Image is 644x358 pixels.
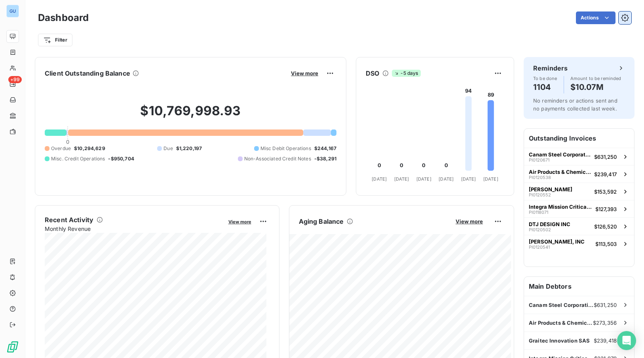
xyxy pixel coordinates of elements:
tspan: [DATE] [483,176,498,182]
button: Actions [576,11,616,24]
span: 0 [66,139,69,145]
h6: Recent Activity [45,215,93,225]
img: Logo LeanPay [6,341,19,353]
span: $153,592 [594,189,617,195]
span: PI0118071 [529,210,548,215]
button: Filter [38,34,72,46]
span: View more [228,219,251,225]
span: $244,167 [314,145,336,152]
span: $631,250 [594,302,617,308]
h4: 1104 [533,81,557,93]
div: GU [6,5,19,17]
span: $631,250 [594,154,617,160]
span: -5 days [392,70,420,77]
span: View more [456,218,483,225]
span: +99 [8,76,22,83]
h6: Aging Balance [299,217,344,226]
span: Canam Steel Corporation ([GEOGRAPHIC_DATA]) [529,302,594,308]
h6: Client Outstanding Balance [45,69,130,78]
span: View more [291,70,318,76]
h2: $10,769,998.93 [45,103,336,127]
span: $10,294,629 [74,145,105,152]
span: PI0120541 [529,245,550,249]
span: $126,520 [594,223,617,230]
tspan: [DATE] [372,176,387,182]
span: No reminders or actions sent and no payments collected last week. [533,97,617,112]
div: Open Intercom Messenger [617,331,636,350]
span: PI0120502 [529,227,551,232]
button: DTJ DESIGN INCPI0120502$126,520 [524,217,634,235]
span: Misc. Credit Operations [51,155,105,162]
span: -$38,291 [314,155,336,162]
span: $239,417 [594,171,617,177]
h6: Reminders [533,63,568,73]
button: View more [226,218,254,225]
span: Amount to be reminded [570,76,621,81]
button: Air Products & ChemicalsPI0120538$239,417 [524,165,634,183]
button: View more [453,218,485,225]
button: Integra Mission Critical LLCPI0118071$127,393 [524,200,634,217]
span: Canam Steel Corporation ([GEOGRAPHIC_DATA]) [529,151,591,158]
span: PI0120538 [529,175,551,180]
span: Air Products & Chemicals [529,169,591,175]
span: Non-Associated Credit Notes [244,155,311,162]
tspan: [DATE] [439,176,454,182]
button: [PERSON_NAME]PI0120552$153,592 [524,183,634,200]
button: [PERSON_NAME], INCPI0120541$113,503 [524,235,634,252]
span: Integra Mission Critical LLC [529,204,592,210]
h3: Dashboard [38,11,89,25]
tspan: [DATE] [416,176,431,182]
span: Overdue [51,145,71,152]
button: Canam Steel Corporation ([GEOGRAPHIC_DATA])PI0120671$631,250 [524,148,634,165]
span: [PERSON_NAME], INC [529,238,585,245]
span: DTJ DESIGN INC [529,221,570,227]
span: To be done [533,76,557,81]
span: -$950,704 [108,155,134,162]
span: PI0120552 [529,192,551,197]
tspan: [DATE] [461,176,476,182]
span: Misc Debit Operations [260,145,311,152]
span: Graitec Innovation SAS [529,337,590,344]
h4: $10.07M [570,81,621,93]
span: $239,418 [594,337,617,344]
span: PI0120671 [529,158,549,162]
h6: Main Debtors [524,277,634,296]
tspan: [DATE] [394,176,409,182]
h6: Outstanding Invoices [524,129,634,148]
span: Air Products & Chemicals [529,320,593,326]
h6: DSO [366,69,379,78]
span: [PERSON_NAME] [529,186,572,192]
span: $127,393 [595,206,617,212]
button: View more [289,70,321,77]
span: Due [163,145,173,152]
span: $273,356 [593,320,617,326]
span: $1,220,197 [176,145,202,152]
span: $113,503 [595,241,617,247]
span: Monthly Revenue [45,225,223,233]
